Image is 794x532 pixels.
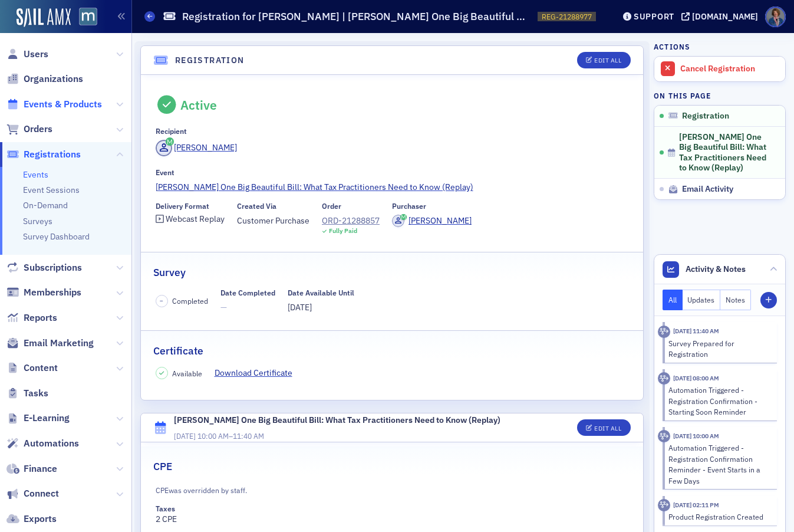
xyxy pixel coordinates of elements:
span: Registration [682,111,729,121]
h4: Registration [175,54,245,67]
time: 8/29/2025 02:11 PM [673,501,719,509]
span: Users [24,48,48,61]
div: Fully Paid [329,227,357,235]
a: E-Learning [6,412,70,425]
button: All [663,290,683,310]
div: [PERSON_NAME] One Big Beautiful Bill: What Tax Practitioners Need to Know (Replay) [174,414,500,426]
button: [DOMAIN_NAME] [681,12,762,21]
div: Edit All [594,57,621,64]
a: Subscriptions [6,261,82,274]
div: [PERSON_NAME] [408,215,472,227]
span: [PERSON_NAME] One Big Beautiful Bill: What Tax Practitioners Need to Know (Replay) [679,132,770,173]
div: Taxes [156,504,175,513]
span: Email Activity [682,184,733,195]
a: Email Marketing [6,337,94,350]
span: REG-21288977 [542,12,592,22]
a: [PERSON_NAME] [392,215,472,227]
a: Download Certificate [215,367,301,379]
span: E-Learning [24,412,70,425]
button: Updates [683,290,721,310]
div: Delivery Format [156,202,209,211]
a: Reports [6,311,57,324]
span: Automations [24,437,79,450]
span: Content [24,362,58,375]
time: 9/21/2025 10:00 AM [673,432,719,440]
a: Surveys [23,216,52,226]
div: Activity [658,430,670,442]
h4: On this page [654,90,786,101]
img: SailAMX [79,8,97,26]
div: Automation Triggered - Registration Confirmation Reminder - Event Starts in a Few Days [668,442,769,486]
span: – [160,297,163,305]
span: Organizations [24,73,83,86]
a: Users [6,48,48,61]
a: Orders [6,123,52,136]
span: Profile [765,6,786,27]
a: Memberships [6,286,81,299]
div: Purchaser [392,202,426,211]
h2: Certificate [153,343,203,359]
a: Connect [6,487,59,500]
span: – [174,431,264,441]
a: Organizations [6,73,83,86]
h2: Survey [153,265,186,280]
a: ORD-21288857 [322,215,380,227]
span: Orders [24,123,52,136]
span: Connect [24,487,59,500]
div: Survey Prepared for Registration [668,338,769,360]
div: Cancel Registration [680,64,779,74]
div: Activity [658,326,670,338]
span: Completed [172,295,208,306]
div: Date Available Until [288,288,354,297]
span: [DATE] [288,302,312,313]
time: 11:40 AM [233,431,264,441]
div: Webcast Replay [166,216,225,222]
span: Finance [24,462,57,475]
time: 9/23/2025 11:40 AM [673,327,719,335]
div: Active [180,97,217,113]
a: Content [6,362,58,375]
span: Tasks [24,387,48,400]
h1: Registration for [PERSON_NAME] | [PERSON_NAME] One Big Beautiful Bill: What Tax Practitioners Nee... [182,9,532,24]
a: Registrations [6,148,81,161]
div: Recipient [156,127,187,136]
div: Date Completed [220,288,275,297]
img: SailAMX [17,8,71,27]
span: Subscriptions [24,261,82,274]
div: Product Registration Created [668,511,769,522]
a: Exports [6,513,57,526]
a: View Homepage [71,8,97,28]
button: Notes [720,290,751,310]
a: Survey Dashboard [23,231,90,242]
span: Activity & Notes [686,263,746,275]
h4: Actions [654,41,690,52]
span: Memberships [24,286,81,299]
a: Automations [6,437,79,450]
span: Reports [24,311,57,324]
button: Edit All [577,419,630,436]
a: Events [23,169,48,180]
span: Email Marketing [24,337,94,350]
div: [PERSON_NAME] [174,142,237,154]
div: Activity [658,499,670,511]
div: Automation Triggered - Registration Confirmation - Starting Soon Reminder [668,385,769,417]
span: Available [172,368,202,379]
h2: CPE [153,459,172,474]
div: Order [322,202,341,211]
div: Created Via [237,202,276,211]
a: Cancel Registration [654,57,785,81]
div: Event [156,168,174,177]
a: Finance [6,462,57,475]
div: Support [634,11,674,22]
a: On-Demand [23,200,68,211]
span: Events & Products [24,98,102,111]
button: Edit All [577,52,630,68]
time: 9/23/2025 08:00 AM [673,374,719,382]
a: Event Sessions [23,185,80,195]
div: Activity [658,372,670,385]
a: [PERSON_NAME] [156,140,238,156]
div: [DOMAIN_NAME] [692,11,758,22]
span: Customer Purchase [237,215,309,227]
